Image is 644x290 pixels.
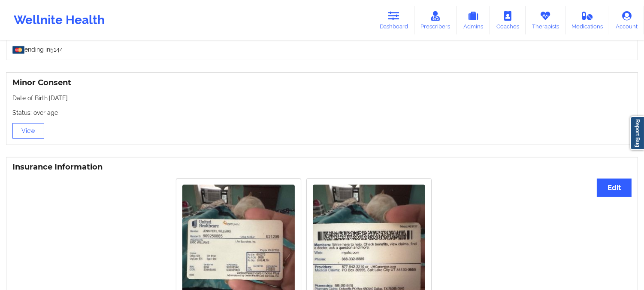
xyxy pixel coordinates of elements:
a: Medications [565,6,610,34]
a: Admins [457,6,490,34]
button: View [12,123,44,139]
a: Report Bug [630,116,644,150]
a: Therapists [526,6,565,34]
a: Dashboard [373,6,414,34]
h3: Insurance Information [12,162,632,172]
a: Prescribers [414,6,457,34]
p: Date of Birth: [DATE] [12,94,632,102]
p: Status: over age [12,108,632,117]
p: ending in 5144 [12,42,632,54]
a: Coaches [490,6,526,34]
a: Account [609,6,644,34]
button: Edit [597,179,632,197]
h3: Minor Consent [12,78,632,88]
